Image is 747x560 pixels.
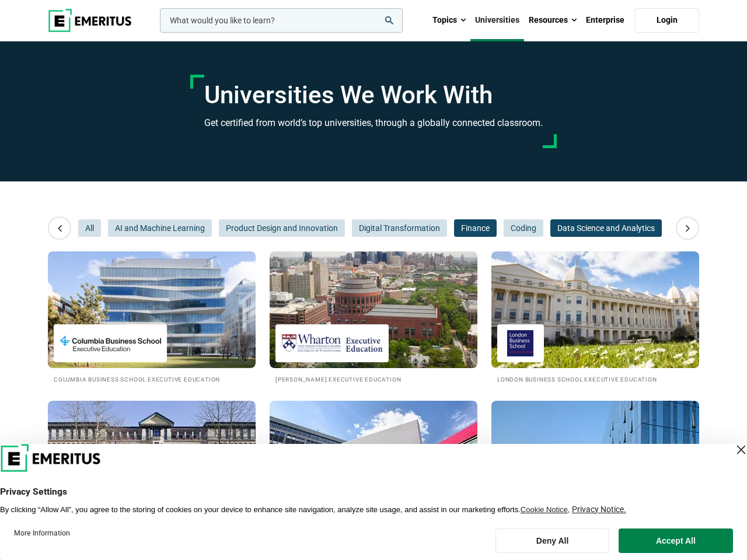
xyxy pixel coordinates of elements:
[635,8,699,33] a: Login
[270,251,477,384] a: Universities We Work With Wharton Executive Education [PERSON_NAME] Executive Education
[48,401,256,517] img: Universities We Work With
[48,251,256,368] img: Universities We Work With
[108,219,212,237] button: AI and Machine Learning
[503,330,538,356] img: London Business School Executive Education
[550,219,662,237] button: Data Science and Analytics
[48,251,256,384] a: Universities We Work With Columbia Business School Executive Education Columbia Business School E...
[160,8,403,33] input: woocommerce-product-search-field-0
[352,219,447,237] button: Digital Transformation
[204,116,543,131] h3: Get certified from world’s top universities, through a globally connected classroom.
[270,401,477,517] img: Universities We Work With
[491,251,699,384] a: Universities We Work With London Business School Executive Education London Business School Execu...
[60,330,161,356] img: Columbia Business School Executive Education
[54,374,250,384] h2: Columbia Business School Executive Education
[491,401,699,533] a: Universities We Work With Rotman School of Management Rotman School of Management
[454,219,497,237] button: Finance
[491,401,699,517] img: Universities We Work With
[497,374,693,384] h2: London Business School Executive Education
[504,219,543,237] button: Coding
[270,401,477,533] a: Universities We Work With Imperial Executive Education Imperial Executive Education
[270,251,477,368] img: Universities We Work With
[204,80,543,110] h1: Universities We Work With
[78,219,101,237] button: All
[48,401,256,533] a: Universities We Work With Cambridge Judge Business School Executive Education Cambridge Judge Bus...
[281,330,383,356] img: Wharton Executive Education
[491,251,699,368] img: Universities We Work With
[219,219,345,237] button: Product Design and Innovation
[275,374,472,384] h2: [PERSON_NAME] Executive Education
